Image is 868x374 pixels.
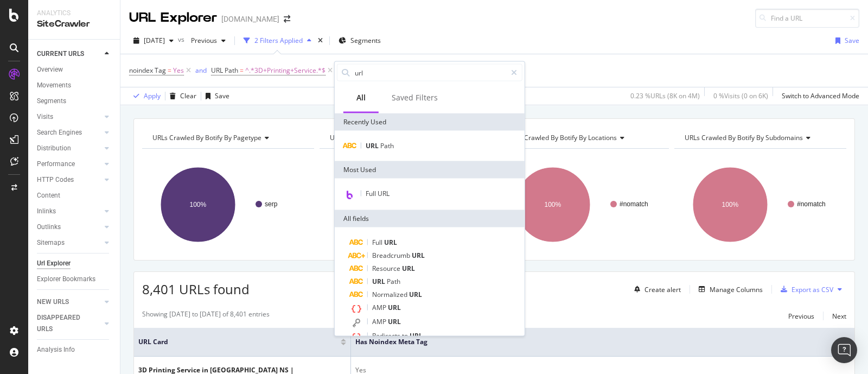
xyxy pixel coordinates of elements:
span: URL [372,277,387,286]
span: Has noindex Meta Tag [355,337,828,347]
div: Segments [37,96,66,107]
h4: URLs Crawled By Botify By pagetype [150,129,304,147]
text: 100% [722,201,739,208]
span: ^.*3D+Printing+Service.*$ [245,63,325,78]
button: [DATE] [129,32,178,49]
div: Distribution [37,143,71,154]
a: Url Explorer [37,258,112,269]
span: Full URL [366,189,390,198]
div: 0.23 % URLs ( 8K on 4M ) [630,91,700,100]
div: Previous [788,312,814,321]
div: Content [37,190,60,201]
a: HTTP Codes [37,174,101,186]
a: Performance [37,159,101,170]
div: A chart. [497,157,666,252]
span: URL [412,251,425,260]
div: Movements [37,80,71,91]
span: URL [366,141,380,150]
span: Resource [372,264,402,273]
span: Breadcrumb [372,251,412,260]
span: URL [388,303,401,312]
span: Normalized [372,290,409,299]
div: Manage Columns [710,285,763,294]
a: Search Engines [37,127,101,138]
div: Inlinks [37,206,56,217]
span: = [168,66,171,75]
span: Path [380,141,394,150]
div: Analytics [37,9,111,18]
div: Url Explorer [37,258,71,269]
div: Performance [37,159,75,170]
text: 100% [190,201,207,208]
span: Segments [350,36,381,45]
div: All fields [335,210,525,227]
button: Save [831,32,859,49]
div: HTTP Codes [37,174,74,186]
div: Overview [37,64,63,75]
button: and [195,65,207,75]
a: Outlinks [37,221,101,233]
button: Export as CSV [776,281,833,298]
text: #nomatch [797,200,826,208]
span: 8,401 URLs found [142,280,250,298]
button: Save [201,87,229,105]
div: Next [832,312,846,321]
span: URLs Crawled By Botify By subdomains [685,133,803,142]
span: Path [387,277,400,286]
span: Yes [173,63,184,78]
span: URL [384,238,397,247]
span: Previous [187,36,217,45]
span: vs [178,35,187,44]
div: Clear [180,91,196,100]
button: Previous [788,309,814,322]
a: Analysis Info [37,344,112,356]
span: Full [372,238,384,247]
div: CURRENT URLS [37,48,84,60]
div: DISAPPEARED URLS [37,312,92,335]
span: URL [402,264,415,273]
a: Distribution [37,143,101,154]
button: Create alert [630,281,681,298]
input: Find a URL [755,9,859,28]
svg: A chart. [674,157,844,252]
div: A chart. [320,157,489,252]
h4: URLs Crawled By Botify By locations [505,129,659,147]
div: Sitemaps [37,237,65,249]
span: URLs Crawled By Botify By locations [507,133,617,142]
div: Showing [DATE] to [DATE] of 8,401 entries [142,309,270,322]
a: DISAPPEARED URLS [37,312,101,335]
div: 2 Filters Applied [254,36,303,45]
div: Create alert [644,285,681,294]
div: 0 % Visits ( 0 on 6K ) [713,91,768,100]
span: URLs Crawled By Botify By parameters [330,133,446,142]
span: URL [409,290,422,299]
div: URL Explorer [129,9,217,27]
button: Switch to Advanced Mode [777,87,859,105]
text: #nomatch [620,200,648,208]
div: Export as CSV [792,285,833,294]
span: noindex Tag [129,66,166,75]
span: URL [410,331,423,340]
div: Explorer Bookmarks [37,274,95,285]
span: URL Card [138,337,338,347]
h4: URLs Crawled By Botify By subdomains [682,129,837,147]
div: Visits [37,111,53,123]
svg: A chart. [142,157,311,252]
span: URL [388,317,401,326]
span: AMP [372,303,388,312]
button: Clear [165,87,196,105]
a: Visits [37,111,101,123]
div: times [316,35,325,46]
div: Search Engines [37,127,82,138]
a: Overview [37,64,112,75]
button: 2 Filters Applied [239,32,316,49]
button: Apply [129,87,161,105]
a: Explorer Bookmarks [37,274,112,285]
div: NEW URLS [37,296,69,308]
button: Next [832,309,846,322]
div: Recently Used [335,113,525,131]
a: CURRENT URLS [37,48,101,60]
a: Content [37,190,112,201]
